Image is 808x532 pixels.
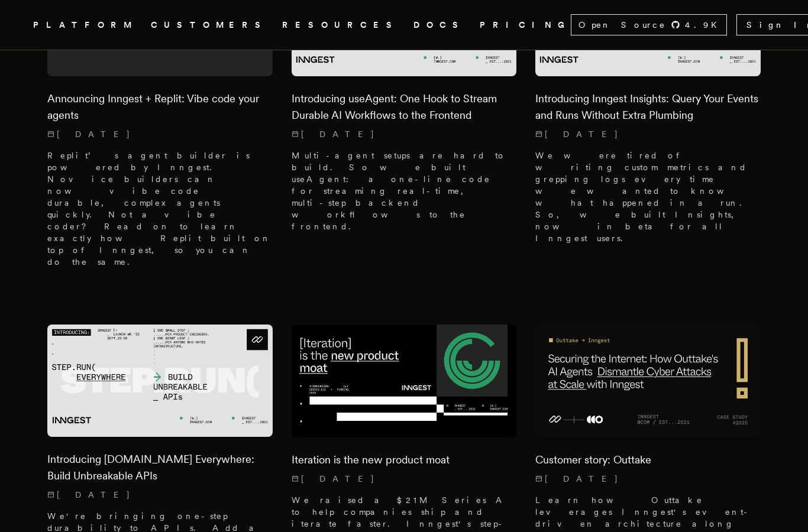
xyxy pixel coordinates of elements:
[578,19,666,31] span: Open Source
[535,452,761,468] h2: Customer story: Outtake
[685,19,724,31] span: 4.9 K
[33,18,137,33] button: PLATFORM
[47,150,273,268] p: Replit’s agent builder is powered by Inngest. Novice builders can now vibe code durable, complex ...
[535,150,761,244] p: We were tired of writing custom metrics and grepping logs every time we wanted to know what happe...
[480,18,571,33] a: PRICING
[292,90,517,124] h2: Introducing useAgent: One Hook to Stream Durable AI Workflows to the Frontend
[292,128,517,140] p: [DATE]
[47,90,273,124] h2: Announcing Inngest + Replit: Vibe code your agents
[535,128,761,140] p: [DATE]
[292,473,517,485] p: [DATE]
[282,18,399,33] button: RESOURCES
[292,150,517,232] p: Multi-agent setups are hard to build. So we built useAgent: a one-line code for streaming real-ti...
[47,489,273,501] p: [DATE]
[292,452,517,468] h2: Iteration is the new product moat
[292,325,517,437] img: Featured image for Iteration is the new product moat blog post
[47,325,273,437] img: Featured image for Introducing Step.Run Everywhere: Build Unbreakable APIs blog post
[535,90,761,124] h2: Introducing Inngest Insights: Query Your Events and Runs Without Extra Plumbing
[535,325,761,437] img: Featured image for Customer story: Outtake blog post
[151,18,268,33] a: CUSTOMERS
[47,128,273,140] p: [DATE]
[47,451,273,484] h2: Introducing [DOMAIN_NAME] Everywhere: Build Unbreakable APIs
[413,18,466,33] a: DOCS
[535,473,761,485] p: [DATE]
